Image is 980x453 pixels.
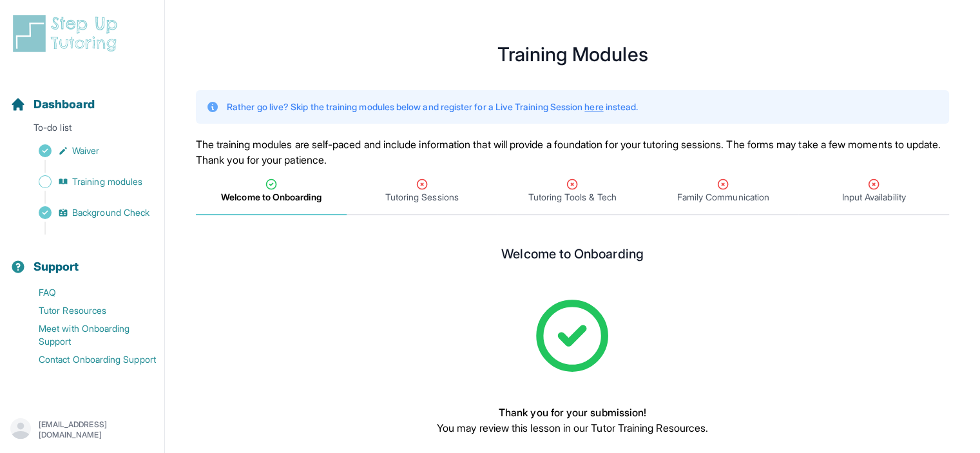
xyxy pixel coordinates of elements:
span: Background Check [72,206,149,219]
p: [EMAIL_ADDRESS][DOMAIN_NAME] [39,419,154,440]
span: Support [34,258,79,276]
p: You may review this lesson in our Tutor Training Resources. [437,420,708,436]
p: To-do list [5,121,159,139]
a: Training modules [10,173,164,191]
h1: Training Modules [196,46,949,62]
nav: Tabs [196,168,949,215]
span: Dashboard [34,95,95,113]
span: Waiver [72,144,99,157]
span: Input Availability [841,191,905,204]
p: The training modules are self-paced and include information that will provide a foundation for yo... [196,137,949,168]
a: Dashboard [10,95,95,113]
span: Training modules [72,175,142,188]
a: Meet with Onboarding Support [10,320,164,351]
img: logo [10,13,125,54]
h2: Welcome to Onboarding [501,246,643,267]
span: Family Communication [677,191,769,204]
p: Rather go live? Skip the training modules below and register for a Live Training Session instead. [227,101,638,113]
button: Support [5,237,159,281]
a: Contact Onboarding Support [10,351,164,369]
span: Tutoring Tools & Tech [528,191,617,204]
p: Thank you for your submission! [437,405,708,420]
a: Background Check [10,204,164,222]
span: Tutoring Sessions [385,191,459,204]
a: here [584,101,603,112]
span: Welcome to Onboarding [221,191,321,204]
a: Waiver [10,142,164,160]
button: [EMAIL_ADDRESS][DOMAIN_NAME] [10,418,154,441]
a: FAQ [10,284,164,302]
button: Dashboard [5,75,159,119]
a: Tutor Resources [10,302,164,320]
